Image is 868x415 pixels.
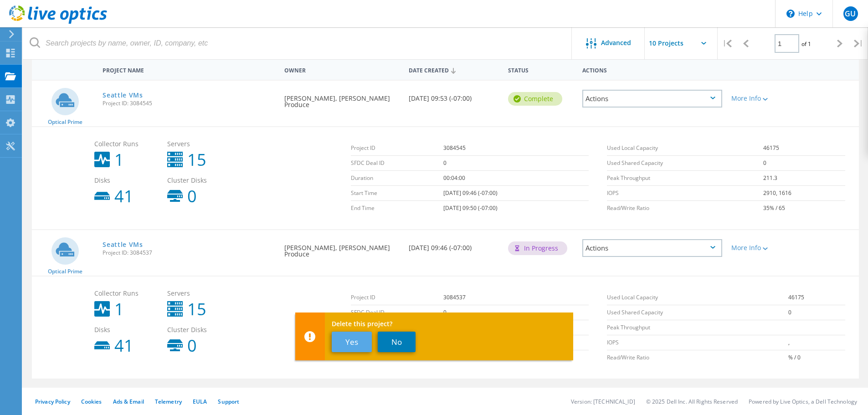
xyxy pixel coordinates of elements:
[351,305,443,320] td: SFDC Deal ID
[763,156,845,171] td: 0
[94,177,158,184] span: Disks
[94,141,158,147] span: Collector Runs
[788,305,845,320] td: 0
[646,398,738,405] li: © 2025 Dell Inc. All Rights Reserved
[607,201,763,216] td: Read/Write Ratio
[48,119,82,125] span: Optical Prime
[332,321,565,327] span: Delete this project?
[786,10,795,18] svg: \n
[218,398,239,405] a: Support
[601,40,631,46] span: Advanced
[763,186,845,201] td: 2910, 1616
[81,398,102,405] a: Cookies
[114,301,124,318] b: 1
[788,290,845,305] td: 46175
[23,27,572,59] input: Search projects by name, owner, ID, company, etc
[103,92,143,98] a: Seattle VMs
[351,201,443,216] td: End Time
[582,239,722,257] div: Actions
[351,156,443,171] td: SFDC Deal ID
[607,186,763,201] td: IOPS
[443,186,589,201] td: [DATE] 09:46 (-07:00)
[167,327,231,333] span: Cluster Disks
[508,92,562,106] div: Complete
[607,156,763,171] td: Used Shared Capacity
[788,350,845,365] td: % / 0
[113,398,144,405] a: Ads & Email
[503,61,578,78] div: Status
[731,95,788,102] div: More Info
[763,201,845,216] td: 35% / 65
[731,245,788,251] div: More Info
[404,81,503,111] div: [DATE] 09:53 (-07:00)
[103,250,275,256] span: Project ID: 3084537
[788,335,845,350] td: ,
[508,241,567,255] div: In Progress
[187,152,206,168] b: 15
[578,61,727,78] div: Actions
[187,301,206,318] b: 15
[103,241,143,248] a: Seattle VMs
[103,101,275,106] span: Project ID: 3084545
[763,171,845,186] td: 211.3
[187,188,197,205] b: 0
[849,27,868,60] div: |
[404,61,503,78] div: Date Created
[443,171,589,186] td: 00:04:00
[443,156,589,171] td: 0
[193,398,207,405] a: EULA
[94,327,158,333] span: Disks
[607,171,763,186] td: Peak Throughput
[155,398,182,405] a: Telemetry
[114,152,124,168] b: 1
[351,171,443,186] td: Duration
[167,141,231,147] span: Servers
[763,141,845,156] td: 46175
[351,141,443,156] td: Project ID
[718,27,736,60] div: |
[607,350,788,365] td: Read/Write Ratio
[443,141,589,156] td: 3084545
[443,290,589,305] td: 3084537
[351,186,443,201] td: Start Time
[114,338,134,354] b: 41
[749,398,857,405] li: Powered by Live Optics, a Dell Technology
[167,290,231,297] span: Servers
[607,141,763,156] td: Used Local Capacity
[801,40,811,48] span: of 1
[280,81,404,117] div: [PERSON_NAME], [PERSON_NAME] Produce
[845,10,856,17] span: GU
[280,230,404,266] div: [PERSON_NAME], [PERSON_NAME] Produce
[404,230,503,260] div: [DATE] 09:46 (-07:00)
[607,320,788,335] td: Peak Throughput
[378,332,416,352] button: No
[332,332,372,352] button: Yes
[48,269,82,274] span: Optical Prime
[582,90,722,108] div: Actions
[443,305,589,320] td: 0
[98,61,280,78] div: Project Name
[607,290,788,305] td: Used Local Capacity
[607,305,788,320] td: Used Shared Capacity
[114,188,134,205] b: 41
[280,61,404,78] div: Owner
[607,335,788,350] td: IOPS
[9,19,107,26] a: Live Optics Dashboard
[571,398,635,405] li: Version: [TECHNICAL_ID]
[443,201,589,216] td: [DATE] 09:50 (-07:00)
[187,338,197,354] b: 0
[167,177,231,184] span: Cluster Disks
[94,290,158,297] span: Collector Runs
[351,290,443,305] td: Project ID
[35,398,70,405] a: Privacy Policy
